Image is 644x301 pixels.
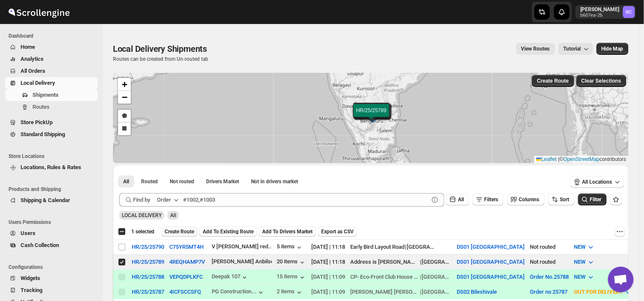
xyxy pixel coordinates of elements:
[457,289,497,295] button: DS02 Bileshivale
[626,9,632,15] text: RC
[366,111,379,121] img: Marker
[312,273,346,281] div: [DATE] | 11:09
[133,196,150,204] span: Find by
[366,113,379,123] img: Marker
[212,288,257,295] div: PG Construction...
[530,289,568,295] button: Order no 25787
[118,78,131,91] a: Zoom in
[212,273,249,282] div: Deepak 107
[131,228,154,235] span: 1 selected
[576,5,636,19] button: User menu
[9,33,98,39] span: Dashboard
[521,45,550,52] span: View Routes
[212,288,265,297] button: PG Construction...
[122,79,127,89] span: +
[169,274,203,280] button: VEPQDPLKFC
[118,91,131,104] a: Zoom out
[365,110,378,119] img: Marker
[560,197,570,203] span: Sort
[365,111,378,121] img: Marker
[262,228,313,235] span: Add To Drivers Market
[537,77,569,84] span: Create Route
[581,13,620,18] p: b607ea-2b
[351,273,420,281] div: CP- Eco-Front Club House SH-[STREET_ADDRESS]
[602,45,623,52] span: Hide Map
[132,259,164,265] button: HR/25/25789
[351,258,420,266] div: Address is [PERSON_NAME][GEOGRAPHIC_DATA] no. [STREET_ADDRESS] Landmark: Opposite to [GEOGRAPHIC_...
[570,176,624,188] button: All Locations
[558,156,560,162] span: |
[132,274,164,280] button: HR/25/25788
[212,258,282,265] div: [PERSON_NAME] Anbilsek...
[277,273,307,282] button: 15 items
[9,186,98,193] span: Products and Shipping
[367,110,380,120] img: Marker
[351,258,452,266] div: |
[21,56,44,62] span: Analytics
[507,194,545,206] button: Columns
[558,43,593,55] button: Tutorial
[578,194,607,206] button: Filter
[590,197,602,203] span: Filter
[123,178,129,185] span: All
[422,273,452,281] div: [GEOGRAPHIC_DATA]
[170,212,176,218] span: All
[21,68,45,74] span: All Orders
[21,119,53,125] span: Store PickUp
[623,6,635,18] span: Rahul Chopra
[530,258,569,266] div: Not routed
[21,287,42,293] span: Tracking
[212,243,272,252] button: V [PERSON_NAME] red...
[351,243,452,251] div: |
[5,227,98,239] button: Users
[582,77,621,84] span: Clear Selections
[516,43,555,55] button: view route
[206,178,239,185] span: Drivers Market
[122,92,127,102] span: −
[7,1,71,23] img: ScrollEngine
[351,288,452,296] div: |
[5,101,98,113] button: Routes
[21,164,81,170] span: Locations, Rules & Rates
[113,44,207,54] span: Local Delivery Shipments
[312,258,346,266] div: [DATE] | 11:18
[259,226,316,237] button: Add To Drivers Market
[212,243,273,250] div: V [PERSON_NAME] red...
[569,285,638,299] button: OUT FOR DELIVERY
[9,264,98,271] span: Configurations
[132,289,164,295] button: HR/25/25787
[5,65,98,77] button: All Orders
[484,197,499,203] span: Filters
[564,156,600,162] a: OpenStreetMap
[536,156,557,162] a: Leaflet
[548,194,575,206] button: Sort
[169,259,205,265] button: 4REQHAMP7V
[366,113,378,122] img: Marker
[136,176,163,188] button: Routed
[473,194,504,206] button: Filters
[569,255,600,269] button: NEW
[457,259,525,265] button: DS01 [GEOGRAPHIC_DATA]
[351,273,452,281] div: |
[367,111,380,121] img: Marker
[118,110,131,122] a: Draw a polygon
[458,197,464,203] span: All
[530,274,569,280] button: Order No.25788
[5,53,98,65] button: Analytics
[574,259,586,265] span: NEW
[365,111,378,120] img: Marker
[569,240,600,254] button: NEW
[5,284,98,296] button: Tracking
[351,288,420,296] div: [PERSON_NAME] [PERSON_NAME] [STREET_ADDRESS]
[615,226,625,237] button: More actions
[169,289,201,295] button: 4ICFSCCSFQ
[532,75,574,87] button: Create Route
[321,228,354,235] span: Export as CSV
[5,194,98,206] button: Shipping & Calendar
[608,267,634,292] a: Open chat
[574,274,586,280] span: NEW
[21,275,40,281] span: Widgets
